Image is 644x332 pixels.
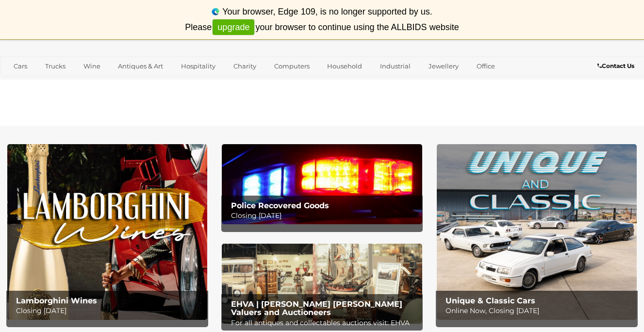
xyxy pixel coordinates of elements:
a: Hospitality [175,58,222,74]
p: Online Now, Closing [DATE] [446,305,633,317]
a: Wine [77,58,107,74]
img: Police Recovered Goods [222,144,422,224]
img: Unique & Classic Cars [437,144,637,319]
b: EHVA | [PERSON_NAME] [PERSON_NAME] Valuers and Auctioneers [231,299,402,317]
b: Police Recovered Goods [231,201,329,210]
a: Antiques & Art [112,58,169,74]
a: Office [470,58,501,74]
a: EHVA | Evans Hastings Valuers and Auctioneers EHVA | [PERSON_NAME] [PERSON_NAME] Valuers and Auct... [222,244,422,324]
a: Charity [227,58,263,74]
img: EHVA | Evans Hastings Valuers and Auctioneers [222,244,422,324]
a: Sports [7,74,40,90]
img: Lamborghini Wines [7,144,207,319]
a: Police Recovered Goods Police Recovered Goods Closing [DATE] [222,144,422,224]
a: upgrade [213,19,254,35]
a: Trucks [39,58,72,74]
p: Closing [DATE] [231,210,418,222]
a: [GEOGRAPHIC_DATA] [45,74,127,90]
p: For all antiques and collectables auctions visit: EHVA [231,317,418,329]
a: Unique & Classic Cars Unique & Classic Cars Online Now, Closing [DATE] [437,144,637,319]
p: Closing [DATE] [16,305,203,317]
b: Contact Us [597,62,634,69]
a: Lamborghini Wines Lamborghini Wines Closing [DATE] [7,144,207,319]
a: Jewellery [422,58,465,74]
b: Unique & Classic Cars [446,296,535,305]
a: Cars [7,58,33,74]
a: Household [321,58,368,74]
a: Industrial [374,58,417,74]
a: Contact Us [597,61,637,71]
a: Computers [268,58,316,74]
b: Lamborghini Wines [16,296,97,305]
